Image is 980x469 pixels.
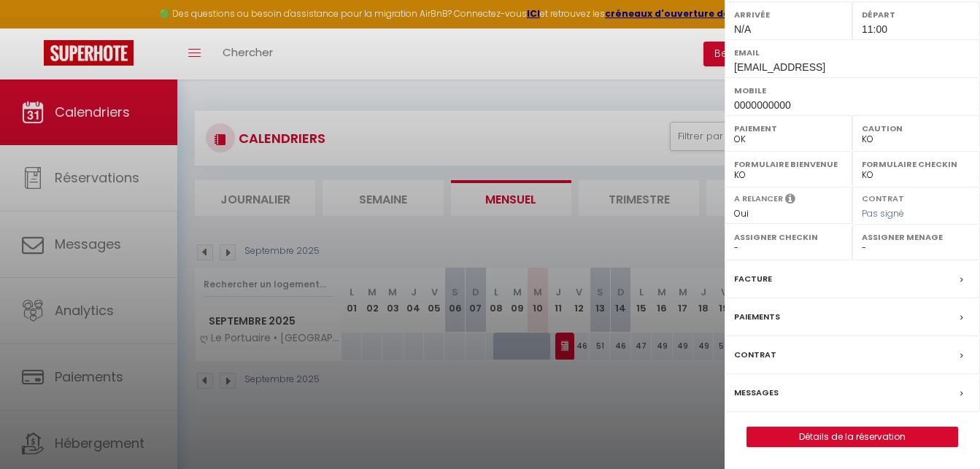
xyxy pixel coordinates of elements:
[734,385,779,400] label: Messages
[862,157,971,171] label: Formulaire Checkin
[734,23,751,35] span: N/A
[734,7,843,22] label: Arrivée
[862,121,971,136] label: Caution
[734,99,791,111] span: 0000000000
[862,7,971,22] label: Départ
[734,83,971,98] label: Mobile
[12,6,55,50] button: Ouvrir le widget de chat LiveChat
[746,427,958,447] button: Détails de la réservation
[862,207,904,220] span: Pas signé
[734,61,825,73] span: [EMAIL_ADDRESS]
[734,347,776,363] label: Contrat
[785,193,795,209] i: Sélectionner OUI si vous souhaiter envoyer les séquences de messages post-checkout
[734,271,772,287] label: Facture
[862,193,904,202] label: Contrat
[734,309,780,325] label: Paiements
[734,193,783,205] label: A relancer
[734,121,843,136] label: Paiement
[734,45,971,60] label: Email
[734,157,843,171] label: Formulaire Bienvenue
[734,230,843,244] label: Assigner Checkin
[747,427,957,446] a: Détails de la réservation
[862,230,971,244] label: Assigner Menage
[862,23,887,35] span: 11:00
